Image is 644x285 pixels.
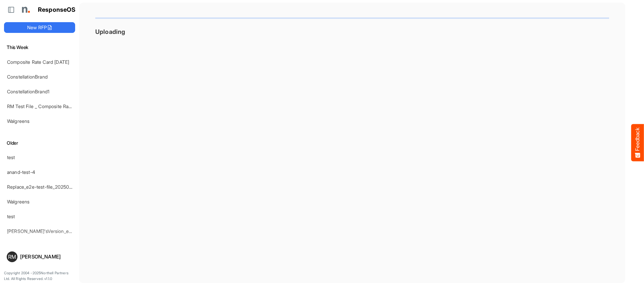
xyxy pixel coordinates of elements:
[20,254,72,259] div: [PERSON_NAME]
[7,74,48,80] a: ConstellationBrand
[7,103,101,109] a: RM Test File _ Composite Rate Card [DATE]
[7,184,93,190] a: Replace_e2e-test-file_20250604_111803
[95,28,609,35] h3: Uploading
[631,124,644,161] button: Feedback
[7,199,30,204] a: Walgreens
[4,270,75,282] p: Copyright 2004 - 2025 Northell Partners Ltd. All Rights Reserved. v 1.1.0
[7,154,15,160] a: test
[7,228,133,234] a: [PERSON_NAME]'sVersion_e2e-test-file_20250604_111803
[7,118,30,124] a: Walgreens
[7,89,49,94] a: ConstellationBrand1
[4,44,75,51] h6: This Week
[7,169,35,175] a: anand-test-4
[4,139,75,147] h6: Older
[38,6,76,13] h1: ResponseOS
[4,22,75,33] button: New RFP
[7,213,15,219] a: test
[7,59,69,65] a: Composite Rate Card [DATE]
[18,3,32,16] img: Northell
[8,254,16,259] span: RM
